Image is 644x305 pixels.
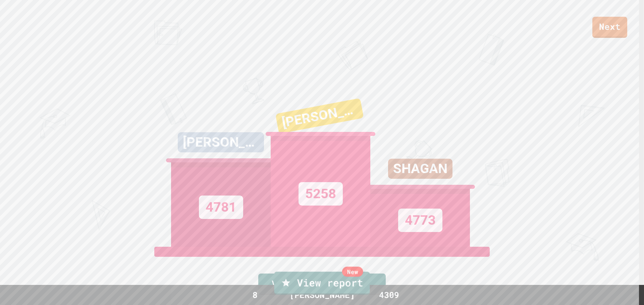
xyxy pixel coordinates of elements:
div: [PERSON_NAME] [275,98,364,134]
div: SHAGAN [388,159,452,179]
div: New [342,267,363,277]
a: View report [274,272,370,295]
div: 5258 [299,182,343,206]
a: Next [592,17,627,38]
div: [PERSON_NAME] [178,132,264,152]
div: 4773 [398,209,442,232]
div: 4781 [199,196,243,219]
